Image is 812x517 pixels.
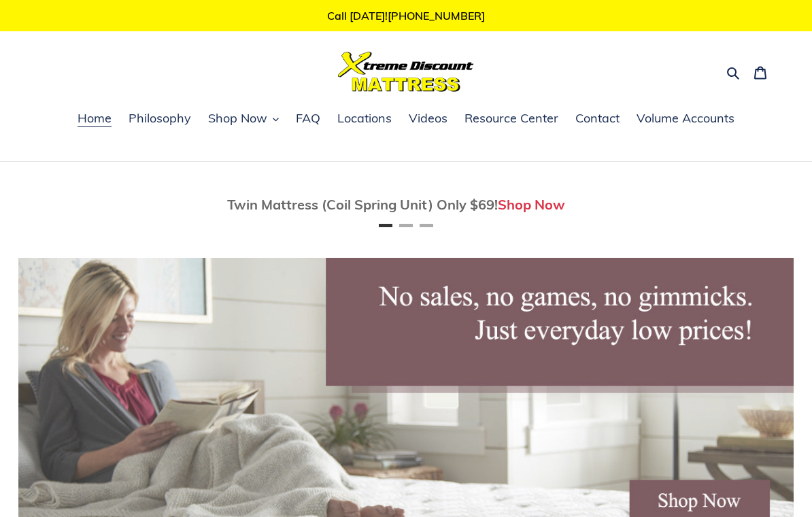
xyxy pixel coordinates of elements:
a: Philosophy [122,109,198,129]
a: Shop Now [498,196,565,213]
span: Shop Now [208,110,267,127]
a: Contact [569,109,626,129]
a: Locations [331,109,399,129]
span: FAQ [296,110,320,127]
span: Locations [337,110,392,127]
span: Philosophy [129,110,191,127]
span: Home [78,110,112,127]
span: Volume Accounts [637,110,734,127]
a: Resource Center [458,109,565,129]
a: FAQ [289,109,327,129]
button: Page 3 [420,224,433,227]
a: Volume Accounts [630,109,741,129]
a: Videos [402,109,454,129]
button: Page 2 [399,224,413,227]
a: Home [71,109,118,129]
img: Xtreme Discount Mattress [338,52,474,92]
button: Shop Now [201,109,286,129]
span: Resource Center [464,110,558,127]
a: [PHONE_NUMBER] [388,9,485,22]
span: Videos [409,110,447,127]
button: Page 1 [379,224,392,227]
span: Twin Mattress (Coil Spring Unit) Only $69! [227,196,498,213]
span: Contact [575,110,620,127]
